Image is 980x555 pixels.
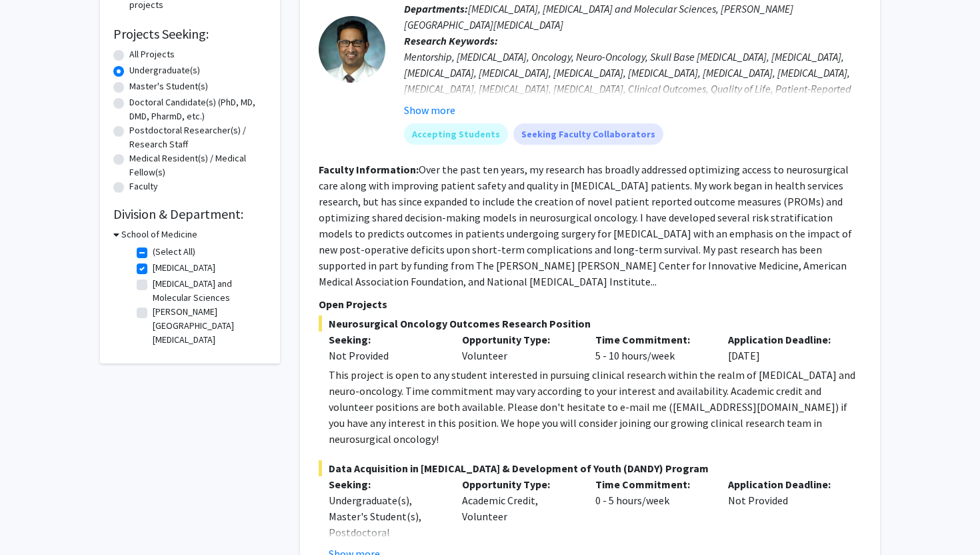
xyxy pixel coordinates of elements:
label: Doctoral Candidate(s) (PhD, MD, DMD, PharmD, etc.) [129,95,267,123]
b: Research Keywords: [404,34,498,47]
fg-read-more: Over the past ten years, my research has broadly addressed optimizing access to neurosurgical car... [319,163,852,288]
b: Faculty Information: [319,163,419,176]
h2: Division & Department: [113,206,267,222]
label: [MEDICAL_DATA] [153,261,215,275]
label: Undergraduate(s) [129,63,200,77]
p: Opportunity Type: [462,476,575,492]
span: [MEDICAL_DATA], [MEDICAL_DATA] and Molecular Sciences, [PERSON_NAME][GEOGRAPHIC_DATA][MEDICAL_DATA] [404,2,793,31]
p: Time Commitment: [595,476,709,492]
b: Departments: [404,2,468,15]
div: Mentorship, [MEDICAL_DATA], Oncology, Neuro-Oncology, Skull Base [MEDICAL_DATA], [MEDICAL_DATA], ... [404,49,861,145]
label: (Select All) [153,245,195,259]
label: [PERSON_NAME][GEOGRAPHIC_DATA][MEDICAL_DATA] [153,305,263,347]
div: [DATE] [718,332,851,364]
div: This project is open to any student interested in pursuing clinical research within the realm of ... [329,367,861,447]
div: Not Provided [329,348,442,364]
label: Faculty [129,179,158,193]
p: Time Commitment: [595,332,709,348]
button: Show more [404,102,455,118]
label: Medical Resident(s) / Medical Fellow(s) [129,151,267,179]
label: All Projects [129,47,175,61]
h2: Projects Seeking: [113,26,267,42]
mat-chip: Seeking Faculty Collaborators [513,123,663,145]
iframe: Chat [10,495,57,545]
p: Open Projects [319,296,861,312]
p: Seeking: [329,332,442,348]
span: Data Acquisition in [MEDICAL_DATA] & Development of Youth (DANDY) Program [319,460,861,476]
p: Seeking: [329,476,442,492]
label: Postdoctoral Researcher(s) / Research Staff [129,123,267,151]
p: Application Deadline: [728,332,841,348]
span: Neurosurgical Oncology Outcomes Research Position [319,316,861,332]
label: [MEDICAL_DATA] and Molecular Sciences [153,277,263,305]
p: Application Deadline: [728,476,841,492]
h3: School of Medicine [121,227,197,241]
p: Opportunity Type: [462,332,575,348]
label: Master's Student(s) [129,79,208,93]
mat-chip: Accepting Students [404,123,508,145]
div: Volunteer [452,332,585,364]
div: 5 - 10 hours/week [585,332,719,364]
